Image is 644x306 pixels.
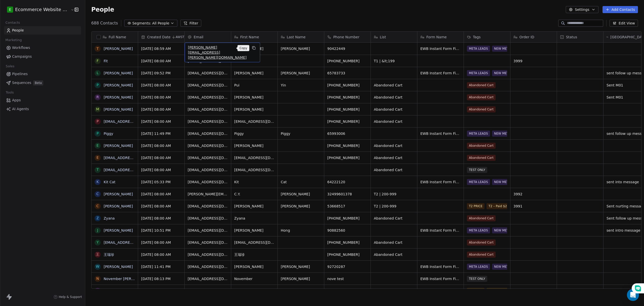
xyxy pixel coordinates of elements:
[96,46,99,51] div: T
[467,131,490,137] span: META LEADS
[4,63,17,70] span: Sales
[420,46,461,51] span: EWB Instant Form Final
[141,264,181,269] span: [DATE] 11:41 PM
[492,179,531,185] span: NEW META ADS LEADS
[188,143,228,148] span: [EMAIL_ADDRESS][DOMAIN_NAME]
[327,288,368,293] span: [PHONE_NUMBER]
[188,276,228,281] span: [EMAIL_ADDRESS][DOMAIN_NAME]
[91,6,114,13] span: People
[9,7,11,12] span: E
[96,131,98,136] div: P
[104,144,133,148] a: [PERSON_NAME]
[185,32,231,42] div: Email
[420,71,461,76] span: EWB Instant Form Final
[327,155,368,160] span: [PHONE_NUMBER]
[627,289,639,301] div: Open Intercom Messenger
[104,168,165,172] a: [EMAIL_ADDRESS][DOMAIN_NAME]
[333,35,359,40] span: Phone Number
[327,228,368,233] span: 90882560
[281,131,321,136] span: Piggy
[92,32,138,42] div: Full Name
[96,191,99,197] div: C
[467,106,496,112] span: Abandoned Cart
[188,264,228,269] span: [EMAIL_ADDRESS][DOMAIN_NAME]
[420,131,461,136] span: EWB Instant Form Final
[138,32,184,42] div: Created DateAWST
[188,240,228,245] span: [EMAIL_ADDRESS][DOMAIN_NAME]
[12,54,32,59] span: Campaigns
[104,83,133,87] a: [PERSON_NAME]
[374,288,414,293] span: T1 | &lt;199
[96,179,99,185] div: K
[374,143,414,148] span: Abandoned Cart
[4,79,81,87] a: SequencesBeta
[96,155,99,160] div: e
[327,252,368,257] span: [PHONE_NUMBER]
[234,167,274,172] span: [EMAIL_ADDRESS][DOMAIN_NAME]
[513,204,554,209] span: 3991
[141,179,181,185] span: [DATE] 05:33 PM
[96,240,99,245] div: y
[234,276,274,281] span: November
[327,71,368,76] span: 65783733
[141,131,181,136] span: [DATE] 11:49 PM
[188,71,228,76] span: [EMAIL_ADDRESS][DOMAIN_NAME]
[467,276,487,282] span: TEST ONLY
[152,21,169,26] span: All People
[59,295,82,299] span: Help & Support
[234,204,274,209] span: [PERSON_NAME]
[104,265,133,269] a: [PERSON_NAME]
[141,95,181,100] span: [DATE] 08:00 AM
[234,143,274,148] span: [PERSON_NAME]
[417,32,464,42] div: Form Name
[557,32,603,42] div: Status
[374,240,414,245] span: Abandoned Cart
[188,204,228,209] span: [EMAIL_ADDRESS][DOMAIN_NAME]
[327,131,368,136] span: 65993006
[467,155,496,161] span: Abandoned Cart
[4,96,81,104] a: Apps
[188,107,228,112] span: [EMAIL_ADDRESS][DOMAIN_NAME]
[147,35,171,40] span: Created Date
[327,119,368,124] span: [PHONE_NUMBER]
[104,192,133,196] a: [PERSON_NAME]
[327,95,368,100] span: [PHONE_NUMBER]
[467,46,490,52] span: META LEADS
[96,167,99,172] div: t
[3,19,22,26] span: Contacts
[96,252,99,257] div: 王
[420,179,461,185] span: EWB Instant Form Final
[97,288,99,293] div: L
[188,252,228,257] span: [EMAIL_ADDRESS][DOMAIN_NAME]
[240,35,259,40] span: First Name
[3,36,24,44] span: Marketing
[234,71,274,76] span: [PERSON_NAME]
[104,119,165,124] a: [EMAIL_ADDRESS][DOMAIN_NAME]
[467,94,496,100] span: Abandoned Cart
[234,216,274,221] span: Zyana
[281,46,321,51] span: [PERSON_NAME]
[234,179,274,185] span: Kit
[141,119,181,124] span: [DATE] 08:00 AM
[467,167,487,173] span: TEST ONLY
[602,6,638,13] button: Add Contacts
[234,240,274,245] span: [EMAIL_ADDRESS][DOMAIN_NAME]
[492,70,531,76] span: NEW META ADS LEADS
[176,35,184,39] span: AWST
[492,264,531,270] span: NEW META ADS LEADS
[188,167,228,172] span: [EMAIL_ADDRESS][DOMAIN_NAME]
[513,288,554,293] span: 3990
[374,192,414,197] span: T2 | 200-999
[104,59,108,63] a: Fit
[91,20,118,26] span: 688 Contacts
[12,28,24,33] span: People
[281,83,321,88] span: Yin
[97,58,99,64] div: F
[104,216,115,220] a: Zyana
[96,95,99,100] div: R
[104,107,133,111] a: [PERSON_NAME]
[4,105,81,113] a: AI Agents
[467,215,496,221] span: Abandoned Cart
[96,82,98,88] div: P
[141,167,181,172] span: [DATE] 08:00 AM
